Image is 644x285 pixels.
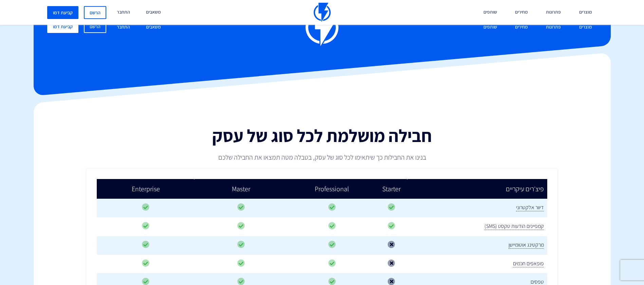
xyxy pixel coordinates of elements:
[541,20,566,35] a: פתרונות
[407,179,547,199] td: פיצ׳רים עיקריים
[84,20,106,33] a: הרשם
[288,179,376,199] td: Professional
[513,260,544,267] span: פופאפים חכמים
[84,6,106,19] a: הרשם
[141,20,166,35] a: משאבים
[47,20,78,33] a: קביעת דמו
[376,179,407,199] td: Starter
[478,20,502,35] a: שותפים
[138,153,506,162] p: בנינו את החבילות כך שיתאימו לכל סוג של עסק, בטבלה מטה תמצאו את החבילה שלכם
[509,241,544,249] span: מרקטינג אוטומיישן
[97,179,195,199] td: Enterprise
[195,179,288,199] td: Master
[484,222,544,230] span: קמפיינים הודעות טקסט (SMS)
[112,20,135,35] a: התחבר
[138,126,506,145] h1: חבילה מושלמת לכל סוג של עסק
[510,20,533,35] a: מחירים
[516,204,544,211] span: דיוור אלקטרוני
[574,20,597,35] a: מוצרים
[47,6,78,19] a: קביעת דמו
